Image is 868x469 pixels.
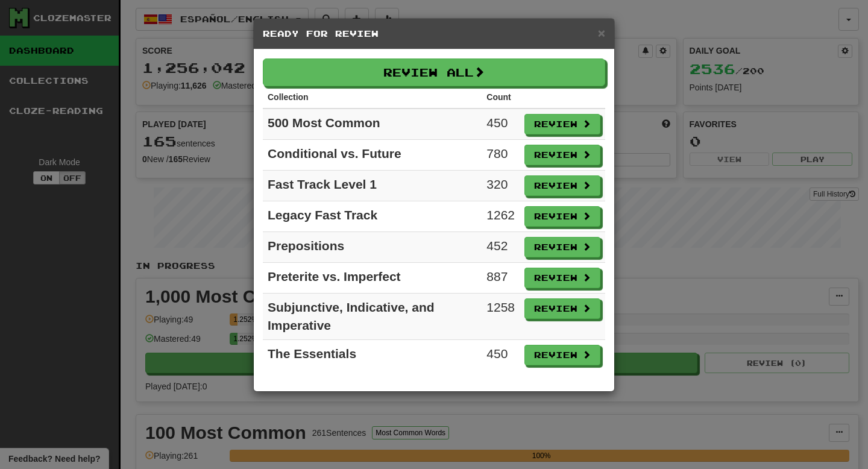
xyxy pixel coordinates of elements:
button: Review All [263,58,605,86]
button: Review [524,268,600,288]
th: Count [482,86,520,109]
td: 1258 [482,294,520,340]
td: Subjunctive, Indicative, and Imperative [263,294,482,340]
td: 450 [482,109,520,140]
td: Conditional vs. Future [263,140,482,171]
button: Close [598,27,605,39]
td: 780 [482,140,520,171]
button: Review [524,114,600,134]
td: 450 [482,340,520,371]
th: Collection [263,86,482,109]
td: 452 [482,232,520,263]
button: Review [524,206,600,227]
span: × [598,26,605,40]
button: Review [524,345,600,365]
button: Review [524,175,600,196]
h5: Ready for Review [263,28,605,40]
td: Preterite vs. Imperfect [263,263,482,294]
td: Legacy Fast Track [263,201,482,232]
td: 320 [482,171,520,201]
td: Fast Track Level 1 [263,171,482,201]
td: 500 Most Common [263,109,482,140]
td: Prepositions [263,232,482,263]
button: Review [524,145,600,165]
td: The Essentials [263,340,482,371]
td: 887 [482,263,520,294]
button: Review [524,298,600,319]
td: 1262 [482,201,520,232]
button: Review [524,237,600,257]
